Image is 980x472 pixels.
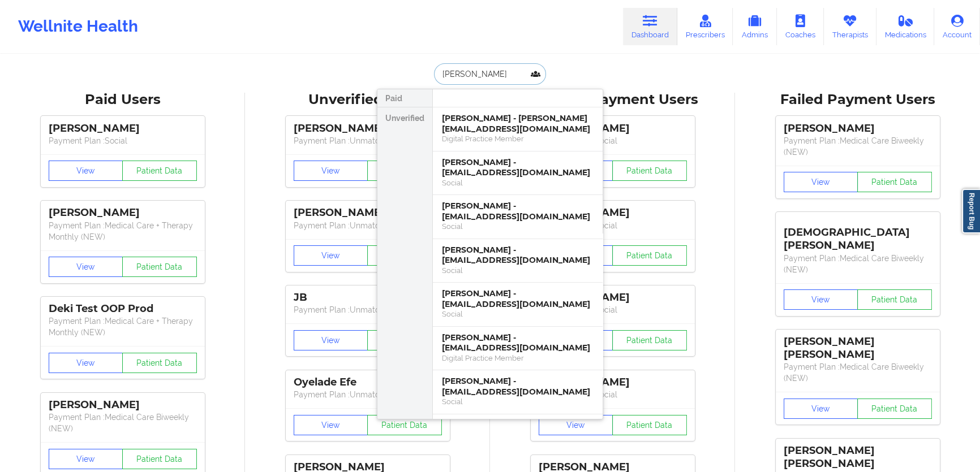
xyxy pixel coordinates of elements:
[623,8,677,45] a: Dashboard
[442,134,594,144] div: Digital Practice Member
[612,161,687,181] button: Patient Data
[442,245,594,266] div: [PERSON_NAME] - [EMAIL_ADDRESS][DOMAIN_NAME]
[294,330,368,350] button: View
[777,8,824,45] a: Coaches
[857,172,932,192] button: Patient Data
[49,302,197,315] div: Deki Test OOP Prod
[294,415,368,435] button: View
[539,415,613,435] button: View
[294,206,442,219] div: [PERSON_NAME]
[539,291,687,304] div: [PERSON_NAME]
[733,8,777,45] a: Admins
[824,8,876,45] a: Therapists
[294,122,442,135] div: [PERSON_NAME]
[122,257,197,277] button: Patient Data
[784,399,858,419] button: View
[294,291,442,304] div: JB
[442,178,594,188] div: Social
[367,161,442,181] button: Patient Data
[8,91,237,109] div: Paid Users
[294,220,442,231] p: Payment Plan : Unmatched Plan
[49,399,197,412] div: [PERSON_NAME]
[442,201,594,222] div: [PERSON_NAME] - [EMAIL_ADDRESS][DOMAIN_NAME]
[122,449,197,469] button: Patient Data
[294,389,442,400] p: Payment Plan : Unmatched Plan
[122,161,197,181] button: Patient Data
[539,304,687,315] p: Payment Plan : Social
[367,415,442,435] button: Patient Data
[442,353,594,363] div: Digital Practice Member
[784,361,932,384] p: Payment Plan : Medical Care Biweekly (NEW)
[743,91,972,109] div: Failed Payment Users
[49,449,123,469] button: View
[294,161,368,181] button: View
[49,412,197,434] p: Payment Plan : Medical Care Biweekly (NEW)
[876,8,935,45] a: Medications
[253,91,482,109] div: Unverified Users
[49,122,197,135] div: [PERSON_NAME]
[498,91,727,109] div: Skipped Payment Users
[539,122,687,135] div: [PERSON_NAME]
[367,330,442,350] button: Patient Data
[294,135,442,146] p: Payment Plan : Unmatched Plan
[442,397,594,406] div: Social
[442,332,594,353] div: [PERSON_NAME] - [EMAIL_ADDRESS][DOMAIN_NAME]
[49,161,123,181] button: View
[294,304,442,315] p: Payment Plan : Unmatched Plan
[784,444,932,470] div: [PERSON_NAME] [PERSON_NAME]
[442,222,594,231] div: Social
[784,122,932,135] div: [PERSON_NAME]
[49,315,197,338] p: Payment Plan : Medical Care + Therapy Monthly (NEW)
[539,389,687,400] p: Payment Plan : Social
[857,399,932,419] button: Patient Data
[367,245,442,266] button: Patient Data
[612,330,687,350] button: Patient Data
[294,245,368,266] button: View
[539,135,687,146] p: Payment Plan : Social
[377,89,432,107] div: Paid
[442,376,594,397] div: [PERSON_NAME] - [EMAIL_ADDRESS][DOMAIN_NAME]
[442,157,594,178] div: [PERSON_NAME] - [EMAIL_ADDRESS][DOMAIN_NAME]
[612,415,687,435] button: Patient Data
[49,353,123,373] button: View
[442,288,594,309] div: [PERSON_NAME] - [EMAIL_ADDRESS][DOMAIN_NAME]
[784,335,932,361] div: [PERSON_NAME] [PERSON_NAME]
[49,206,197,219] div: [PERSON_NAME]
[784,289,858,310] button: View
[784,253,932,275] p: Payment Plan : Medical Care Biweekly (NEW)
[539,206,687,219] div: [PERSON_NAME]
[49,257,123,277] button: View
[122,353,197,373] button: Patient Data
[442,113,594,134] div: [PERSON_NAME] - [PERSON_NAME][EMAIL_ADDRESS][DOMAIN_NAME]
[539,376,687,389] div: [PERSON_NAME]
[294,376,442,389] div: Oyelade Efe
[442,266,594,275] div: Social
[857,289,932,310] button: Patient Data
[539,220,687,231] p: Payment Plan : Social
[934,8,980,45] a: Account
[49,135,197,146] p: Payment Plan : Social
[49,220,197,243] p: Payment Plan : Medical Care + Therapy Monthly (NEW)
[677,8,733,45] a: Prescribers
[784,172,858,192] button: View
[612,245,687,266] button: Patient Data
[442,309,594,319] div: Social
[784,218,932,252] div: [DEMOGRAPHIC_DATA][PERSON_NAME]
[962,189,980,233] a: Report Bug
[784,135,932,158] p: Payment Plan : Medical Care Biweekly (NEW)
